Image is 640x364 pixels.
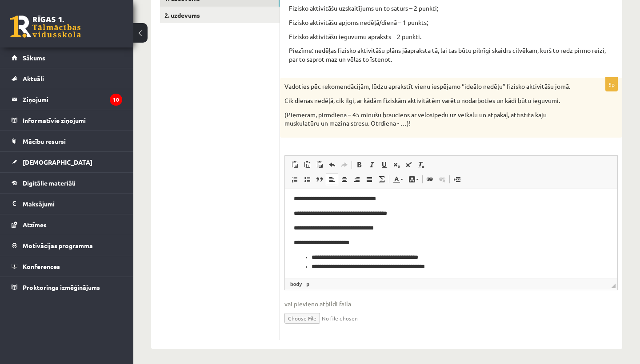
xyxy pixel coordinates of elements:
[12,277,122,297] a: Proktoringa izmēģinājums
[12,110,122,131] a: Informatīvie ziņojumi
[288,174,301,185] a: Insert/Remove Numbered List
[12,68,122,89] a: Aktuāli
[390,159,403,170] a: Subscript
[12,152,122,172] a: [DEMOGRAPHIC_DATA]
[12,47,122,68] a: Sākums
[12,131,122,151] a: Mācību resursi
[351,174,363,185] a: Align Right
[12,214,122,235] a: Atzīmes
[284,111,573,128] p: (Piemēram, pirmdiena – 45 minūšu brauciens ar velosipēdu uz veikalu un atpakaļ, attīstīta kāju mu...
[301,174,313,185] a: Insert/Remove Bulleted List
[23,158,92,166] span: [DEMOGRAPHIC_DATA]
[313,174,326,185] a: Block Quote
[451,174,463,185] a: Insert Page Break for Printing
[326,159,338,170] a: Undo (⌘+Z)
[12,256,122,277] a: Konferences
[338,174,351,185] a: Centre
[284,82,573,91] p: Vadoties pēc rekomendācijām, lūdzu aprakstīt vienu iespējamo ‘’ideālo nedēļu’’ fizisko aktivitāšu...
[289,4,613,13] p: Fizisko aktivitāšu uzskaitījums un to saturs – 2 punkti;
[424,174,436,185] a: Link (⌘+K)
[605,77,618,91] p: 5p
[313,159,326,170] a: Paste from Word
[284,299,618,309] span: vai pievieno atbildi failā
[288,159,301,170] a: Paste (⌘+V)
[353,159,365,170] a: Bold (⌘+B)
[338,159,351,170] a: Redo (⌘+Y)
[378,159,390,170] a: Underline (⌘+U)
[23,283,100,291] span: Proktoringa izmēģinājums
[12,89,122,110] a: Ziņojumi10
[390,174,406,185] a: Text Colour
[304,280,311,288] a: p element
[301,159,313,170] a: Paste as plain text (⌘+⌥+⇧+V)
[23,137,66,145] span: Mācību resursi
[23,194,122,214] legend: Maksājumi
[23,75,44,83] span: Aktuāli
[160,7,280,24] a: 2. uzdevums
[288,280,304,288] a: body element
[12,173,122,193] a: Digitālie materiāli
[365,159,378,170] a: Italic (⌘+I)
[436,174,448,185] a: Unlink
[376,174,388,185] a: Math
[284,96,573,105] p: Cik dienas nedēļā, cik ilgi, ar kādām fiziskām aktivitātēm varētu nodarboties un kādi būtu ieguvumi.
[23,89,122,110] legend: Ziņojumi
[415,159,428,170] a: Remove Format
[23,110,122,131] legend: Informatīvie ziņojumi
[289,18,613,27] p: Fizisko aktivitāšu apjoms nedēļā/dienā – 1 punkts;
[12,194,122,214] a: Maksājumi
[611,284,616,288] span: Drag to resize
[403,159,415,170] a: Superscript
[289,32,613,41] p: Fizisko aktivitāšu ieguvumu apraksts – 2 punkti.
[23,262,60,270] span: Konferences
[285,189,617,278] iframe: Rich Text Editor, wiswyg-editor-user-answer-47024776703220
[289,46,613,63] p: Piezīme: nedēļas fizisko aktivitāšu plāns jāapraksta tā, lai tas būtu pilnīgi skaidrs cilvēkam, k...
[23,54,45,62] span: Sākums
[10,16,81,38] a: Rīgas 1. Tālmācības vidusskola
[326,174,338,185] a: Align Left
[363,174,376,185] a: Justify
[110,94,122,106] i: 10
[23,241,93,249] span: Motivācijas programma
[406,174,421,185] a: Background Colour
[12,235,122,256] a: Motivācijas programma
[23,179,76,187] span: Digitālie materiāli
[23,221,47,229] span: Atzīmes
